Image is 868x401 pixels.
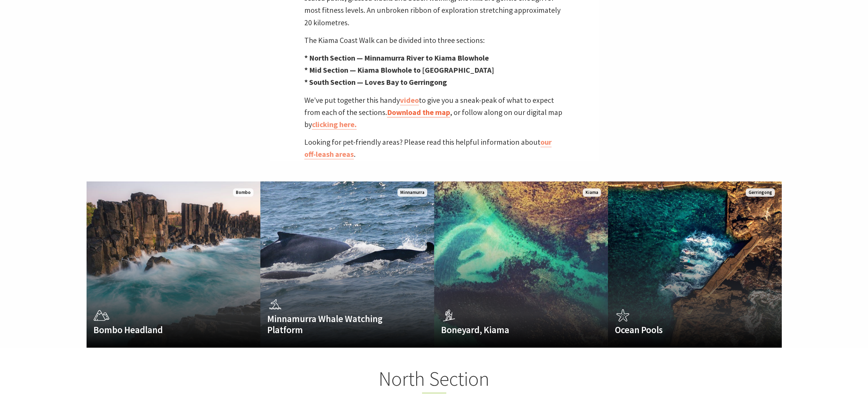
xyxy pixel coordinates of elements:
a: video [400,95,419,105]
strong: * South Section — Loves Bay to Gerringong [304,77,447,87]
span: Kiama [583,188,601,197]
p: Looking for pet-friendly areas? Please read this helpful information about . [304,136,564,160]
h4: Boneyard, Kiama [441,324,575,335]
a: our off-leash areas [304,137,552,159]
p: The Kiama Coast Walk can be divided into three sections: [304,34,564,46]
h4: Ocean Pools [615,324,749,335]
h4: Bombo Headland [93,324,227,335]
span: Bombo [233,188,253,197]
a: Boneyard, Kiama Kiama [434,181,608,348]
strong: * Mid Section — Kiama Blowhole to [GEOGRAPHIC_DATA] [304,65,494,75]
a: clicking here. [312,119,357,130]
p: We’ve put together this handy to give you a sneak-peak of what to expect from each of the section... [304,94,564,131]
h2: North Section [298,367,570,394]
h4: Minnamurra Whale Watching Platform [267,313,401,336]
a: Ocean Pools Gerringong [608,181,782,348]
a: Minnamurra Whale Watching Platform Minnamurra [260,181,434,348]
strong: * North Section — Minnamurra River to Kiama Blowhole [304,53,489,63]
a: Bombo Headland Bombo [87,181,260,348]
span: Gerringong [746,188,775,197]
span: Minnamurra [397,188,427,197]
a: Download the map [387,107,450,117]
